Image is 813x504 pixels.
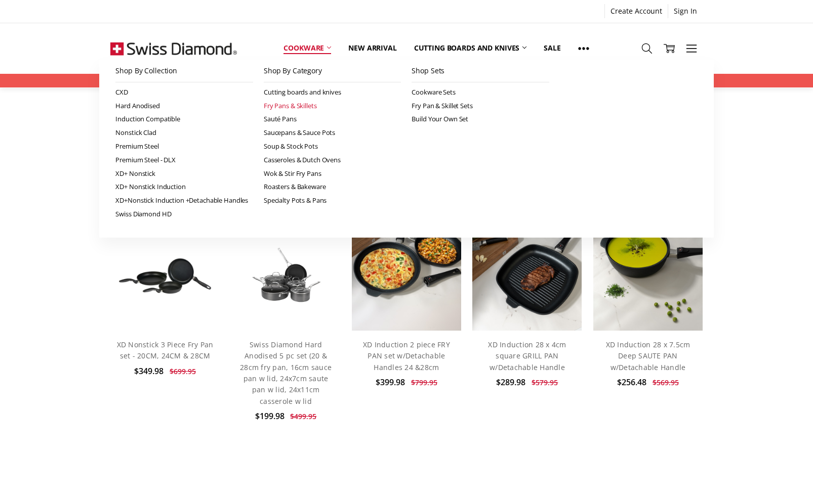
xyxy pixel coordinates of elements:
span: $199.98 [255,410,284,422]
img: XD Induction 28 x 4cm square GRILL PAN w/Detachable Handle [472,221,582,331]
a: Create Account [605,4,668,18]
span: $699.95 [170,366,196,376]
a: XD Induction 28 x 4cm square GRILL PAN w/Detachable Handle [488,340,566,372]
img: XD Induction 28 x 7.5cm Deep SAUTE PAN w/Detachable Handle [593,221,703,331]
a: Sale [535,37,569,59]
a: XD Nonstick 3 Piece Fry Pan set - 20CM, 24CM & 28CM [110,221,220,331]
img: Swiss Diamond Hard Anodised 5 pc set (20 & 28cm fry pan, 16cm sauce pan w lid, 24x7cm saute pan w... [231,239,340,313]
a: XD Induction 28 x 7.5cm Deep SAUTE PAN w/Detachable Handle [606,340,690,372]
a: XD Induction 2 piece FRY PAN set w/Detachable Handles 24 &28cm [363,340,450,372]
a: Swiss Diamond Hard Anodised 5 pc set (20 & 28cm fry pan, 16cm sauce pan w lid, 24x7cm saute pan w... [231,221,340,331]
img: XD Nonstick 3 Piece Fry Pan set - 20CM, 24CM & 28CM [110,249,220,303]
a: Shop Sets [412,60,549,82]
span: $289.98 [496,377,525,388]
a: XD Nonstick 3 Piece Fry Pan set - 20CM, 24CM & 28CM [117,340,214,360]
a: Cutting boards and knives [405,37,536,59]
img: XD Induction 2 piece FRY PAN set w/Detachable Handles 24 &28cm [352,221,461,331]
a: Shop By Category [264,60,401,82]
a: New arrival [340,37,405,59]
a: Swiss Diamond Hard Anodised 5 pc set (20 & 28cm fry pan, 16cm sauce pan w lid, 24x7cm saute pan w... [240,340,332,406]
span: $399.98 [376,377,405,388]
span: $579.95 [532,378,558,387]
span: $569.95 [653,378,679,387]
img: Free Shipping On Every Order [110,23,237,74]
a: Cookware [275,37,340,59]
span: $256.48 [617,377,646,388]
a: Show All [570,37,598,60]
span: $499.95 [290,411,316,421]
span: $349.98 [134,365,164,377]
span: $799.95 [411,378,437,387]
a: Sign In [668,4,703,18]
